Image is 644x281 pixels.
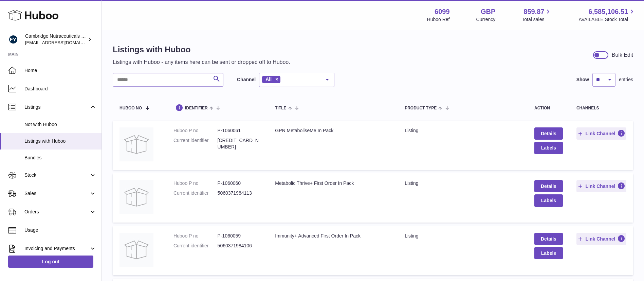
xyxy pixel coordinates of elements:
label: Show [576,76,589,83]
div: action [534,106,563,110]
a: Details [534,180,563,192]
span: [EMAIL_ADDRESS][DOMAIN_NAME] [25,40,100,45]
div: Huboo Ref [427,16,450,23]
img: internalAdmin-6099@internal.huboo.com [8,34,18,45]
dt: Huboo P no [173,180,218,187]
img: Immunity+ Advanced First Order In Pack [119,233,153,267]
span: entries [619,76,633,83]
span: identifier [185,106,208,110]
span: Product Type [405,106,437,110]
label: Channel [237,76,256,83]
button: Link Channel [576,127,626,140]
img: GPN MetaboliseMe In Pack [119,127,153,161]
div: channels [576,106,626,110]
strong: 6099 [435,7,450,16]
div: Immunity+ Advanced First Order In Pack [275,233,391,239]
dd: P-1060059 [218,233,262,239]
dd: P-1060061 [218,127,262,134]
span: Listings [24,104,89,110]
span: AVAILABLE Stock Total [578,16,636,23]
div: GPN MetaboliseMe In Pack [275,127,391,134]
div: Bulk Edit [612,51,633,59]
img: Metabolic Thrive+ First Order In Pack [119,180,153,214]
span: title [275,106,286,110]
div: listing [405,180,521,187]
dd: [CREDIT_CARD_NUMBER] [218,137,262,150]
div: listing [405,127,521,134]
button: Link Channel [576,233,626,245]
dt: Current identifier [173,190,218,196]
a: 6,585,106.51 AVAILABLE Stock Total [578,7,636,23]
h1: Listings with Huboo [113,44,290,55]
span: Sales [24,190,89,197]
div: Currency [476,16,496,23]
span: 859.87 [523,7,544,16]
dd: 5060371984106 [218,243,262,249]
strong: GBP [481,7,495,16]
span: Bundles [24,155,96,161]
button: Labels [534,247,563,259]
dt: Huboo P no [173,233,218,239]
dt: Current identifier [173,243,218,249]
dd: P-1060060 [218,180,262,187]
span: All [265,76,272,82]
div: Cambridge Nutraceuticals Ltd [25,33,86,46]
a: 859.87 Total sales [522,7,552,23]
span: Usage [24,227,96,233]
dd: 5060371984113 [218,190,262,196]
span: Invoicing and Payments [24,245,89,252]
span: Orders [24,209,89,215]
span: Home [24,67,96,74]
span: Link Channel [585,130,615,137]
span: Stock [24,172,89,178]
dt: Huboo P no [173,127,218,134]
span: Total sales [522,16,552,23]
span: Huboo no [119,106,142,110]
span: Dashboard [24,86,96,92]
span: Link Channel [585,183,615,189]
span: Not with Huboo [24,121,96,128]
button: Labels [534,142,563,154]
p: Listings with Huboo - any items here can be sent or dropped off to Huboo. [113,58,290,66]
a: Details [534,233,563,245]
button: Link Channel [576,180,626,192]
span: 6,585,106.51 [588,7,628,16]
a: Log out [8,256,93,268]
dt: Current identifier [173,137,218,150]
div: Metabolic Thrive+ First Order In Pack [275,180,391,187]
div: listing [405,233,521,239]
span: Link Channel [585,236,615,242]
button: Labels [534,194,563,207]
span: Listings with Huboo [24,138,96,144]
a: Details [534,127,563,140]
